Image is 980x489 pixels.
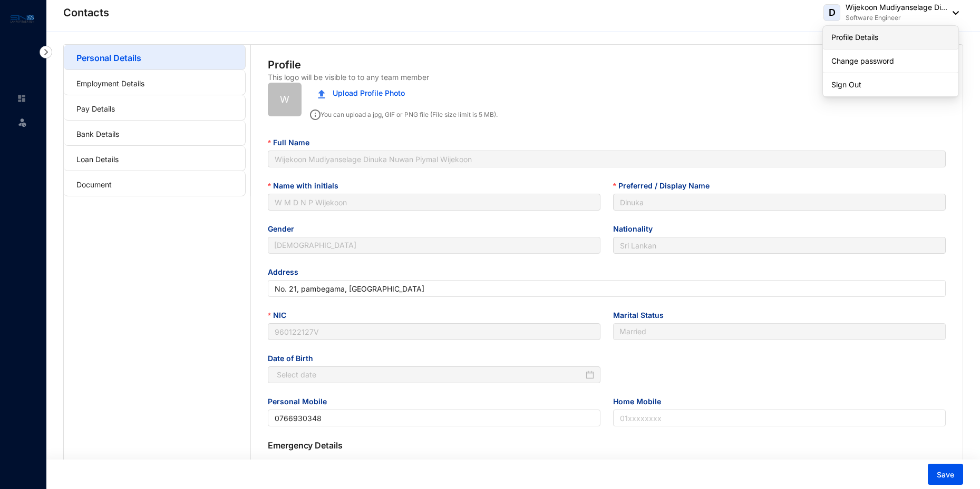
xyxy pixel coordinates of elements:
[76,129,119,138] a: Bank Details
[17,94,26,103] img: home-unselected.a29eae3204392db15eaf.svg
[268,280,946,297] input: Address
[846,13,947,23] p: Software Engineer
[76,155,119,164] a: Loan Details
[268,323,600,340] input: NIC
[76,79,144,88] a: Employment Details
[268,353,321,364] label: Date of Birth
[76,180,112,189] a: Document
[310,109,321,120] img: info.ad751165ce926853d1d36026adaaebbf.svg
[63,5,109,20] p: Contacts
[613,396,668,407] label: Home Mobile
[40,46,52,58] img: nav-icon-right.af6afadce00d159da59955279c43614e.svg
[268,57,301,72] p: Profile
[8,88,34,109] li: Home
[613,194,946,211] input: Preferred / Display Name
[613,223,660,235] label: Nationality
[928,464,963,485] button: Save
[310,106,498,120] p: You can upload a jpg, GIF or PNG file (File size limit is 5 MB).
[17,117,27,127] img: leave-unselected.2934df6273408c3f84d9.svg
[613,180,716,192] label: Preferred / Display Name
[280,92,289,107] span: W
[613,237,946,254] input: Nationality
[268,410,600,426] input: Personal Mobile
[846,2,947,13] p: Wijekoon Mudiyanselage Di...
[937,470,954,480] span: Save
[76,53,141,63] a: Personal Details
[76,104,115,113] a: Pay Details
[829,8,836,17] span: D
[274,237,594,253] span: Male
[310,83,413,104] button: Upload Profile Photo
[318,89,325,98] img: upload.c0f81fc875f389a06f631e1c6d8834da.svg
[947,11,959,15] img: dropdown-black.8e83cc76930a90b1a4fdb6d089b7bf3a.svg
[268,439,946,452] p: Emergency Details
[268,180,345,192] label: Name with initials
[613,410,946,426] input: Home Mobile
[268,310,293,321] label: NIC
[619,324,939,340] span: Married
[268,72,429,83] p: This logo will be visible to to any team member
[11,13,34,25] img: logo
[277,369,584,381] input: Date of Birth
[333,87,405,99] span: Upload Profile Photo
[268,151,946,167] input: Full Name
[268,396,334,407] label: Personal Mobile
[268,223,302,235] label: Gender
[268,266,306,278] label: Address
[268,194,600,211] input: Name with initials
[613,310,671,321] label: Marital Status
[268,137,316,148] label: Full Name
